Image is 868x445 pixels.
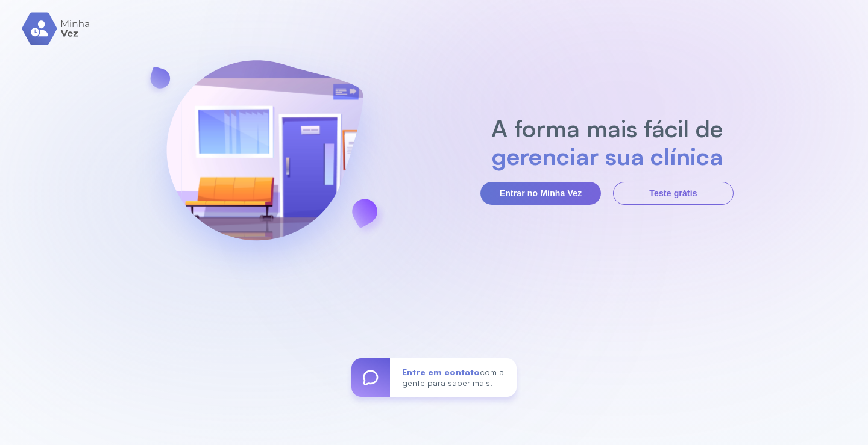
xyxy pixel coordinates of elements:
[402,367,480,377] span: Entre em contato
[613,182,734,205] button: Teste grátis
[390,358,517,397] div: com a gente para saber mais!
[480,182,601,205] button: Entrar no Minha Vez
[485,114,729,142] h2: A forma mais fácil de
[351,358,517,397] a: Entre em contatocom a gente para saber mais!
[485,142,729,170] h2: gerenciar sua clínica
[22,12,91,45] img: logo.svg
[134,28,395,290] img: banner-login.svg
